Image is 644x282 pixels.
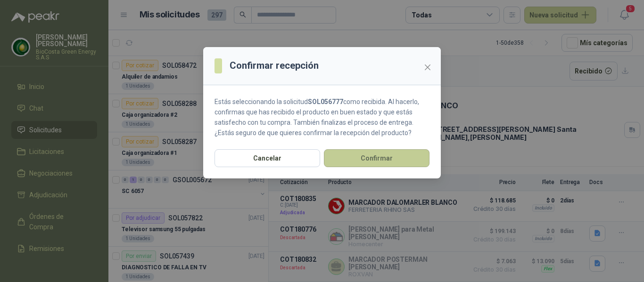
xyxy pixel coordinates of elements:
p: Estás seleccionando la solicitud como recibida. Al hacerlo, confirmas que has recibido el product... [215,97,429,138]
h3: Confirmar recepción [230,58,319,73]
button: Close [420,60,435,75]
span: close [424,64,431,71]
button: Confirmar [324,149,429,167]
button: Cancelar [215,149,320,167]
strong: SOL056777 [308,98,343,105]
